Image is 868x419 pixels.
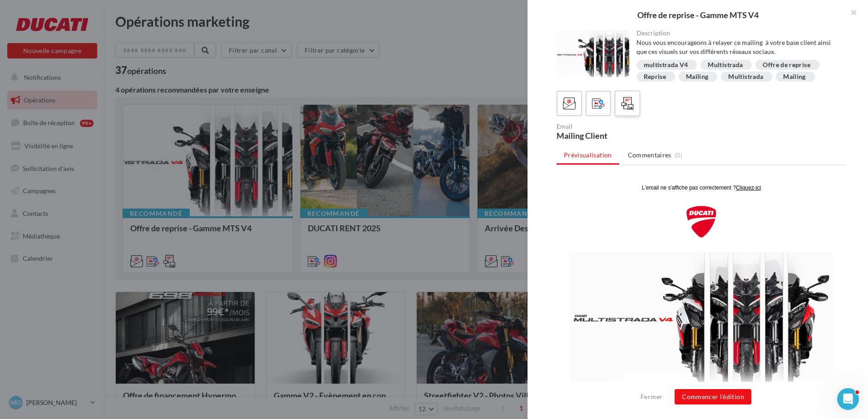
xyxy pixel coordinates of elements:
[542,11,853,19] div: Offre de reprise - Gamme MTS V4
[675,389,751,404] button: Commencer l'édition
[637,391,666,402] button: Fermer
[636,30,839,36] div: Description
[13,73,276,204] img: Visuel_Offre_Remise_MTS_Emailing.jpg
[628,151,671,160] span: Commentaires
[708,62,743,68] div: Multistrada
[675,151,682,159] span: (0)
[763,62,810,68] div: Offre de reprise
[179,5,204,11] a: Cliquez-ici
[644,62,688,68] div: multistrada V4
[636,38,839,56] div: Nous vous encourageons à relayer ce mailing à votre base client ainsi que ces visuels sur vos dif...
[557,123,698,130] div: Email
[686,73,708,80] div: Mailing
[783,73,805,80] div: Mailing
[728,73,763,80] div: Multistrada
[644,73,666,80] div: Reprise
[129,25,161,59] img: Ducati_Shield_2D_W.png
[557,132,698,140] div: Mailing Client
[837,388,859,410] iframe: Intercom live chat
[85,5,179,11] span: L'email ne s'affiche pas correctement ?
